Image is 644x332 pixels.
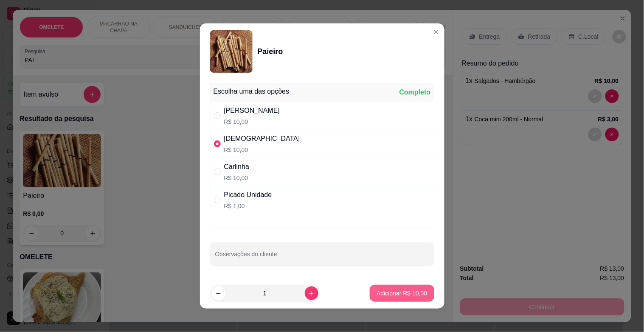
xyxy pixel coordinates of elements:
[224,162,250,172] div: Carlinha
[370,285,434,302] button: Adicionar R$ 10,00
[399,87,431,97] div: Completo
[215,253,429,262] input: Observações do cliente
[212,286,225,300] button: decrease-product-quantity
[210,30,253,73] img: product-image
[214,86,290,97] div: Escolha uma das opções
[305,286,318,300] button: increase-product-quantity
[258,46,283,57] div: Paieiro
[224,134,300,144] div: [DEMOGRAPHIC_DATA]
[429,25,443,39] button: Close
[377,289,427,298] p: Adicionar R$ 10,00
[224,190,272,200] div: Picado Unidade
[224,174,250,182] p: R$ 10,00
[224,146,300,154] p: R$ 10,00
[224,117,280,126] p: R$ 10,00
[224,202,272,210] p: R$ 1,00
[224,106,280,116] div: [PERSON_NAME]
